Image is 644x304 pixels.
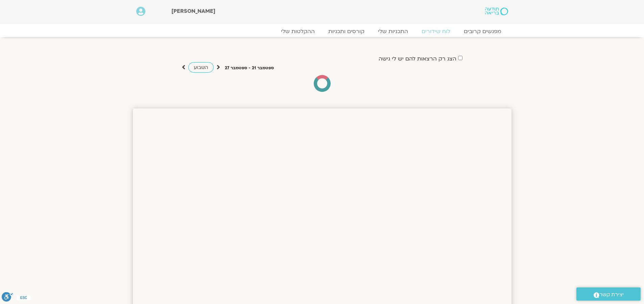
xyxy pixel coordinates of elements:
a: השבוע [188,62,214,73]
span: יצירת קשר [599,290,624,299]
p: ספטמבר 21 - ספטמבר 27 [225,65,274,72]
span: השבוע [194,64,208,71]
a: מפגשים קרובים [457,28,508,35]
a: קורסים ותכניות [321,28,371,35]
nav: Menu [136,28,508,35]
span: [PERSON_NAME] [171,7,215,15]
label: הצג רק הרצאות להם יש לי גישה [379,56,456,62]
a: לוח שידורים [415,28,457,35]
a: יצירת קשר [576,287,641,301]
a: ההקלטות שלי [274,28,321,35]
a: התכניות שלי [371,28,415,35]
